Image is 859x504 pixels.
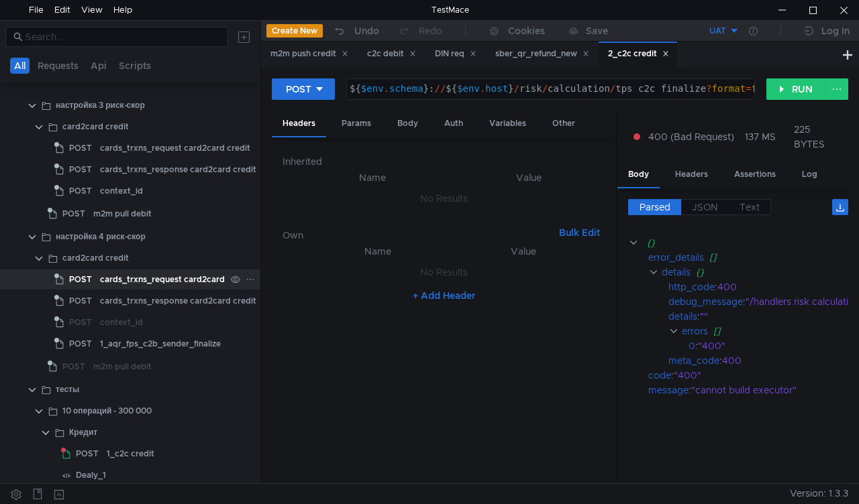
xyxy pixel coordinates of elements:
button: + Add Header [407,288,481,304]
div: Variables [478,111,537,136]
h6: Own [283,227,554,243]
input: Search... [26,29,220,44]
button: Redo [389,21,452,41]
div: 225 BYTES [794,123,825,150]
div: debug_message [668,294,743,309]
div: тесты [56,379,79,399]
div: настройка 4 риск-скор [56,227,146,247]
button: RUN [766,78,826,100]
nz-embed-empty: No Results [420,266,468,278]
div: cards_trxns_request card2card credit [100,269,250,290]
span: POST [69,160,92,180]
div: POST [286,82,311,97]
div: Other [542,111,586,136]
div: m2m push credit [270,47,348,61]
div: Body [617,162,660,188]
div: cards_trxns_response card2card credit [100,291,256,311]
div: Кредит [69,422,97,442]
span: 400 (Bad Request) [648,129,734,144]
button: Bulk Edit [554,225,605,241]
div: Undo [354,23,379,39]
span: Version: 1.3.3 [790,484,848,503]
button: UAT [646,20,740,42]
div: Assertions [723,162,787,187]
div: Log [791,162,828,187]
div: Body [387,111,429,136]
div: sber_qr_refund_new [495,47,589,61]
span: POST [62,204,85,224]
div: c2c debit [367,47,416,61]
th: Name [304,243,452,259]
nz-embed-empty: No Results [420,192,468,204]
div: 0 [689,338,695,353]
div: context_id [100,181,143,201]
button: POST [272,78,335,100]
div: DIN req [435,47,476,61]
div: Dealy_1 [76,465,106,485]
span: POST [69,138,92,158]
th: Name [293,170,452,186]
div: настройка 3 риск-скор [56,95,145,115]
div: 1_aqr_fps_c2b_sender_finalize [100,334,221,354]
div: 10 операций - 300 000 [62,401,152,421]
div: cards_trxns_response card2card credit [100,160,256,180]
div: 1_c2c credit [107,444,154,464]
div: errors [683,324,709,338]
th: Value [452,170,606,186]
button: All [10,58,30,74]
div: Redo [419,23,442,39]
div: m2m pull debit [93,204,152,224]
div: Auth [434,111,474,136]
span: JSON [692,201,718,213]
button: Scripts [115,58,155,74]
div: cards_trxns_request card2card credit [100,138,250,158]
div: Cookies [508,23,545,39]
div: Save [586,26,608,36]
span: POST [69,334,92,354]
div: error_details [648,250,704,265]
span: POST [69,291,92,311]
div: 2_c2c credit [608,47,669,61]
div: Log In [821,23,850,39]
div: message [648,383,689,397]
div: Headers [272,111,326,137]
div: details [668,309,697,324]
button: Api [87,58,111,74]
div: card2card credit [62,248,129,268]
div: card2card credit [62,117,129,137]
div: http_code [668,279,715,294]
div: code [648,368,671,383]
span: POST [69,181,92,201]
div: 137 MS [745,131,776,143]
span: POST [62,357,85,377]
div: Params [331,111,382,136]
span: POST [69,269,92,290]
button: Undo [323,21,389,41]
div: details [662,265,691,279]
div: UAT [709,25,726,38]
div: context_id [100,312,143,332]
div: m2m pull debit [93,357,152,377]
div: Headers [664,162,719,187]
span: Parsed [640,201,670,213]
span: POST [76,444,99,464]
h6: Inherited [283,153,606,170]
button: Create New [266,24,323,38]
button: Requests [34,58,83,74]
th: Value [452,243,595,259]
div: meta_code [668,353,719,368]
span: POST [69,312,92,332]
span: Text [740,201,760,213]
